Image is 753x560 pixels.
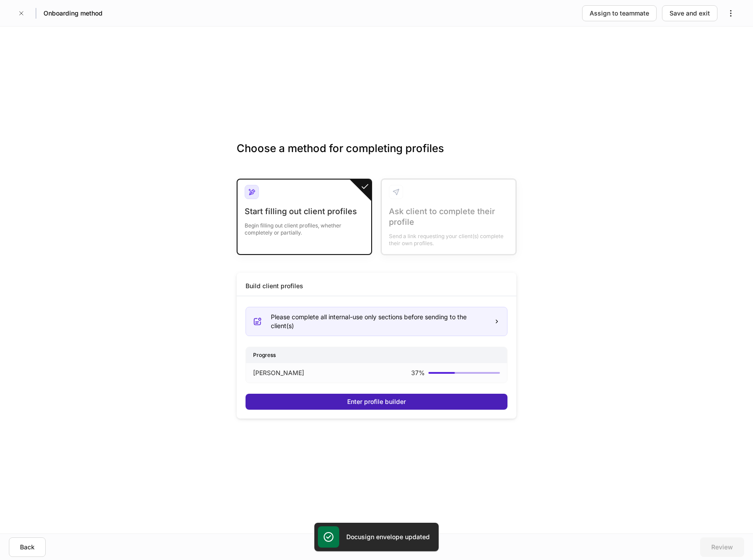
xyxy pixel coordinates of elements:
[253,368,304,377] p: [PERSON_NAME]
[246,282,303,290] div: Build client profiles
[711,543,733,552] div: Review
[590,9,649,18] div: Assign to teammate
[670,9,710,18] div: Save and exit
[346,533,430,541] h5: Docusign envelope updated
[662,5,717,21] button: Save and exit
[347,397,406,406] div: Enter profile builder
[245,217,364,236] div: Begin filling out client profiles, whether completely or partially.
[9,537,46,557] button: Back
[237,141,516,170] h3: Choose a method for completing profiles
[271,313,487,330] div: Please complete all internal-use only sections before sending to the client(s)
[246,347,507,363] div: Progress
[411,368,425,377] p: 37 %
[20,543,35,552] div: Back
[700,537,744,557] button: Review
[246,394,507,410] button: Enter profile builder
[582,5,657,21] button: Assign to teammate
[245,206,364,217] div: Start filling out client profiles
[44,9,103,18] h5: Onboarding method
